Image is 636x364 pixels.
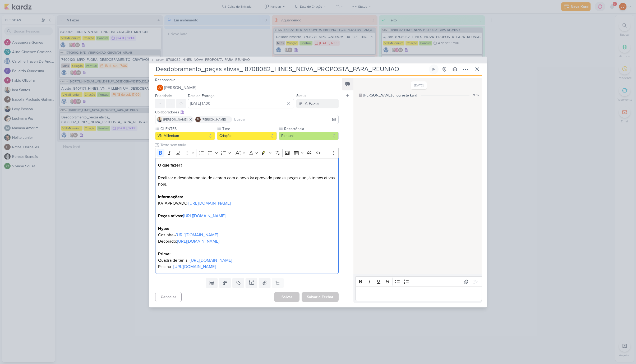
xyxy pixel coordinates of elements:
[197,118,199,121] p: IM
[305,100,319,107] div: A Fazer
[188,201,231,206] a: [URL][DOMAIN_NAME]
[158,232,336,238] p: Cozinha -
[157,117,162,122] img: Iara Santos
[190,258,232,263] a: [URL][DOMAIN_NAME]
[158,213,183,219] strong: Peças ativas:
[155,292,182,302] button: Cancelar
[222,126,277,132] label: Time
[166,57,250,63] span: 8708082_HINES_NOVA_PROPOSTA_PARA_REUNIAO
[155,94,172,98] label: Prioridade
[159,142,339,148] input: Texto sem título
[158,194,183,200] strong: Informações:
[188,99,294,108] input: Select a date
[296,94,306,98] label: Status
[473,93,479,98] div: 9:37
[195,117,201,122] div: Isabella Machado Guimarães
[163,117,187,122] span: [PERSON_NAME]
[233,116,337,123] input: Buscar
[155,109,339,115] div: Colaboradores
[155,58,165,62] span: CT1341
[157,85,163,91] div: Joney Viana
[432,67,436,71] div: Ligar relógio
[151,57,250,63] button: CT1341 8708082_HINES_NOVA_PROPOSTA_PARA_REUNIAO
[158,238,336,270] p: Decorado: Quadra de tênis - Piscina -
[158,162,336,232] p: Realizar o desdobramento de acordo com o novo kv aprovado para as peças que já temos ativas hoje....
[188,94,214,98] label: Data de Entrega
[173,264,216,269] a: [URL][DOMAIN_NAME]
[164,85,196,91] span: [PERSON_NAME]
[279,132,339,140] button: Pontual
[183,213,225,219] a: [URL][DOMAIN_NAME]
[176,232,218,238] a: [URL][DOMAIN_NAME]
[154,64,428,74] input: Kard Sem Título
[363,93,417,98] div: [PERSON_NAME] criou este kard
[356,287,482,301] div: Editor editing area: main
[155,83,339,93] button: JV [PERSON_NAME]
[177,239,219,244] a: [URL][DOMAIN_NAME]
[356,277,482,287] div: Editor toolbar
[155,78,176,82] label: Responsável
[158,163,182,168] strong: O que fazer?
[155,132,215,140] button: VN Millenium
[155,148,339,158] div: Editor toolbar
[155,158,339,274] div: Editor editing area: main
[284,126,339,132] label: Recorrência
[217,132,277,140] button: Criação
[158,86,162,89] p: JV
[160,126,215,132] label: CLIENTES
[296,99,339,108] button: A Fazer
[158,226,169,231] strong: Hype:
[158,251,170,257] strong: Prime:
[202,117,226,122] span: [PERSON_NAME]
